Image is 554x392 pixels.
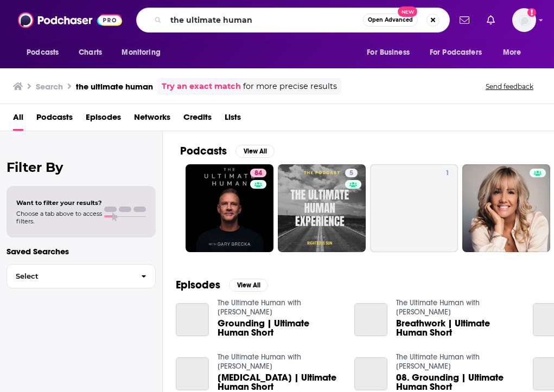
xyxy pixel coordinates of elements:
a: Depression | Ultimate Human Short [218,373,341,391]
a: The Ultimate Human with Gary Brecka [218,352,301,371]
div: Search podcasts, credits, & more... [136,8,450,33]
h3: Search [36,81,63,92]
a: 1 [370,164,458,252]
span: Charts [79,45,102,60]
a: Grounding | Ultimate Human Short [176,303,209,336]
a: Charts [72,42,109,63]
a: Grounding | Ultimate Human Short [218,319,341,337]
button: View All [229,279,268,292]
button: open menu [19,42,73,63]
svg: Add a profile image [527,8,536,17]
button: open menu [423,42,498,63]
button: open menu [495,42,535,63]
a: 08. Grounding | Ultimate Human Short [354,357,387,390]
span: Podcasts [27,45,59,60]
input: Search podcasts, credits, & more... [166,11,363,29]
a: Try an exact match [162,80,241,93]
button: Open AdvancedNew [363,14,418,27]
span: 84 [254,168,262,179]
span: New [398,7,417,17]
img: User Profile [512,8,536,32]
h3: the ultimate human [76,81,153,92]
a: Podcasts [36,108,73,131]
a: Episodes [86,108,121,131]
button: open menu [114,42,174,63]
a: Breathwork | Ultimate Human Short [396,319,520,337]
button: Select [7,264,156,288]
span: For Podcasters [430,45,482,60]
button: Send feedback [482,82,537,91]
a: 5 [278,164,366,252]
button: View All [235,145,275,158]
a: Networks [134,108,170,131]
span: Want to filter your results? [16,199,102,207]
h2: Episodes [176,278,220,292]
span: 1 [445,168,449,179]
span: Select [7,273,132,280]
p: Saved Searches [7,246,156,256]
span: [MEDICAL_DATA] | Ultimate Human Short [218,373,341,391]
span: Monitoring [122,45,160,60]
a: 84 [186,164,273,252]
a: Depression | Ultimate Human Short [176,357,209,390]
h2: Podcasts [180,144,227,158]
span: 5 [349,168,353,179]
a: 1 [441,169,454,177]
span: Logged in as alignPR [512,8,536,32]
a: Credits [183,108,212,131]
a: The Ultimate Human with Gary Brecka [396,352,480,371]
a: EpisodesView All [176,278,268,292]
a: 08. Grounding | Ultimate Human Short [396,373,520,391]
img: Podchaser - Follow, Share and Rate Podcasts [18,10,122,30]
span: for more precise results [243,80,337,93]
a: 84 [250,169,266,177]
h2: Filter By [7,159,156,175]
a: Breathwork | Ultimate Human Short [354,303,387,336]
a: PodcastsView All [180,144,275,158]
a: The Ultimate Human with Gary Brecka [218,298,301,317]
button: Show profile menu [512,8,536,32]
a: All [13,108,23,131]
a: Show notifications dropdown [482,11,499,29]
a: The Ultimate Human with Gary Brecka [396,298,480,317]
span: For Business [367,45,410,60]
span: Open Advanced [368,17,413,23]
a: Lists [225,108,241,131]
a: 5 [345,169,358,177]
span: More [503,45,521,60]
button: open menu [359,42,423,63]
a: Show notifications dropdown [455,11,474,29]
span: Choose a tab above to access filters. [16,210,102,225]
